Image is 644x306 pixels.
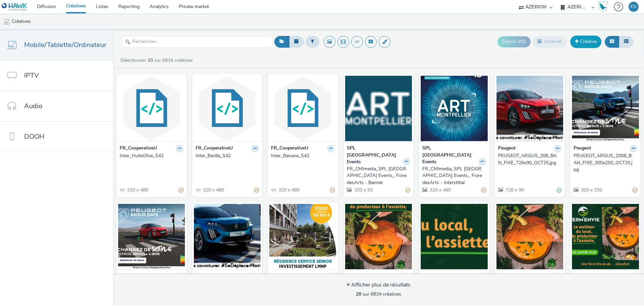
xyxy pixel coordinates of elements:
[118,204,185,269] img: PEUGEOT_ARGUS_208_BAN_FIXE_300x250_OCT25.jpg visual
[194,76,261,141] img: Inter_Barilla_S42 visual
[574,152,635,173] div: PEUGEOT_ARGUS_2008_BAN_FIXE_300x250_OCT25.jpg
[24,40,106,50] span: Mobile/Tablette/Ordinateur
[356,291,361,297] strong: 20
[347,166,408,186] div: FR_CMImedia_SPL [GEOGRAPHIC_DATA] Events_ FoiredesArts - Banner
[120,152,181,159] div: Inter_HuileOlive_S42
[346,281,411,289] div: Afficher plus de résultats
[271,145,308,152] strong: FR_CooperativeU
[2,3,28,11] img: undefined Logo
[24,101,42,111] span: Audio
[572,76,639,141] img: PEUGEOT_ARGUS_2008_BAN_FIXE_300x250_OCT25.jpg visual
[498,145,516,152] strong: Peugeot
[271,273,282,281] strong: Icade
[345,76,412,141] img: FR_CMImedia_SPL Occitanie Events_ FoiredesArts - Banner visual
[572,204,639,269] img: 1718_FERM_ENVIE_PAVE_300x250px.jpg visual
[598,1,610,12] a: Hawk Academy
[421,76,488,141] img: FR_CMImedia_SPL Occitanie Events_ FoiredesArts - Interstitial visual
[347,145,401,165] strong: SPL [GEOGRAPHIC_DATA] Events
[345,204,412,269] img: 1718_FERM_ENVIE_MOBILE_320x480px.jpg visual
[497,36,531,47] button: Export d'ID
[496,204,563,269] img: 1718_FERM_ENVIE_GRAND_ANGLE_300x600px.jpg visual
[196,145,233,152] strong: FR_CooperativeU
[580,187,602,193] span: 300 x 250
[120,57,196,63] a: Sélectionner sur 6834 créatives
[202,187,224,193] span: 320 x 480
[194,204,261,269] img: PEUGEOT_ARGUS_2008_BAN_FIXE_728x90_OCT25.jpg visual
[24,132,44,141] span: DOOH
[574,145,591,152] strong: Peugeot
[619,36,634,47] button: Liste
[574,273,601,281] strong: FERM'ENVIE
[347,273,374,281] strong: FERM'ENVIE
[498,152,562,166] a: PEUGEOT_ARGUS_208_BAN_FIXE_728x90_OCT25.jpg
[481,187,486,194] div: Partiellement valide
[269,76,336,141] img: Inter_Banane_S42 visual
[557,187,561,194] div: Valide
[356,291,401,297] span: sur 6834 créatives
[120,152,183,159] a: Inter_HuileOlive_S42
[631,2,637,12] div: EG
[148,57,153,63] strong: 20
[196,152,259,159] a: Inter_Barilla_S42
[570,36,601,48] a: Créative
[347,166,411,186] a: FR_CMImedia_SPL [GEOGRAPHIC_DATA] Events_ FoiredesArts - Banner
[24,71,39,80] span: IPTV
[422,166,486,186] a: FR_CMImedia_SPL [GEOGRAPHIC_DATA] Events_ FoiredesArts - Interstitial
[498,152,559,166] div: PEUGEOT_ARGUS_208_BAN_FIXE_728x90_OCT25.jpg
[196,152,257,159] div: Inter_Barilla_S42
[496,76,563,141] img: PEUGEOT_ARGUS_208_BAN_FIXE_728x90_OCT25.jpg visual
[605,36,619,47] button: Grille
[633,187,637,194] div: Partiellement valide
[269,204,336,269] img: cadePromotion_PrgToulouse_MobileRCS_Oct_2025 | Interstitial visual
[126,187,148,193] span: 320 x 480
[271,152,332,159] div: Inter_Banane_S42
[120,273,137,281] strong: Peugeot
[422,273,449,281] strong: FERM'ENVIE
[179,187,183,194] div: Partiellement valide
[354,187,373,193] span: 320 x 50
[422,166,483,186] div: FR_CMImedia_SPL [GEOGRAPHIC_DATA] Events_ FoiredesArts - Interstitial
[254,187,259,194] div: Partiellement valide
[278,187,300,193] span: 320 x 480
[422,145,477,165] strong: SPL [GEOGRAPHIC_DATA] Events
[196,273,213,281] strong: Peugeot
[406,187,410,194] div: Partiellement valide
[421,204,488,269] img: 1718_FERM_ENVIE_MEGA_BANNIERE_728x90px.jpg visual
[574,152,637,173] a: PEUGEOT_ARGUS_2008_BAN_FIXE_300x250_OCT25.jpg
[505,187,524,193] span: 728 x 90
[122,36,273,48] input: Rechercher...
[532,36,567,47] button: Archiver
[3,18,10,25] img: mobile
[118,76,185,141] img: Inter_HuileOlive_S42 visual
[330,187,335,194] div: Partiellement valide
[429,187,451,193] span: 320 x 480
[271,152,335,159] a: Inter_Banane_S42
[120,145,157,152] strong: FR_CooperativeU
[498,273,525,281] strong: FERM'ENVIE
[598,1,608,12] img: Hawk Academy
